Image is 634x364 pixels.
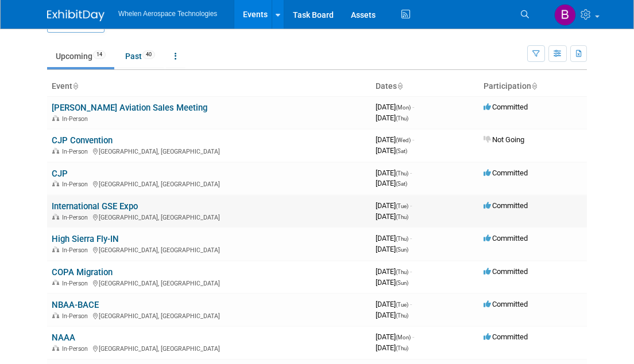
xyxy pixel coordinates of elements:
a: [PERSON_NAME] Aviation Sales Meeting [52,103,207,113]
span: (Thu) [396,269,408,275]
span: [DATE] [376,113,408,122]
span: [DATE] [376,332,414,341]
span: [DATE] [376,146,407,155]
span: Committed [484,234,528,242]
th: Participation [479,77,587,96]
a: International GSE Expo [52,201,138,212]
div: [GEOGRAPHIC_DATA], [GEOGRAPHIC_DATA] [52,179,366,188]
span: (Tue) [396,203,408,209]
span: [DATE] [376,278,408,287]
span: (Thu) [396,170,408,177]
span: [DATE] [376,103,414,111]
span: [DATE] [376,201,412,210]
a: Sort by Participation Type [531,81,537,91]
span: (Sun) [396,280,408,286]
a: Sort by Event Name [72,81,78,91]
div: [GEOGRAPHIC_DATA], [GEOGRAPHIC_DATA] [52,343,366,353]
img: In-Person Event [52,181,59,186]
span: (Thu) [396,345,408,351]
span: [DATE] [376,267,412,276]
span: Committed [484,103,528,111]
span: (Thu) [396,236,408,242]
span: Committed [484,300,528,308]
img: In-Person Event [52,148,59,154]
a: NAAA [52,332,75,343]
span: [DATE] [376,234,412,242]
span: [DATE] [376,135,414,144]
span: [DATE] [376,212,408,221]
a: High Sierra Fly-IN [52,234,119,244]
span: In-Person [62,181,91,188]
div: [GEOGRAPHIC_DATA], [GEOGRAPHIC_DATA] [52,311,366,320]
span: (Sat) [396,181,407,187]
a: Sort by Start Date [397,81,403,91]
span: - [412,332,414,341]
span: Committed [484,201,528,210]
span: In-Person [62,246,91,254]
img: In-Person Event [52,246,59,252]
span: (Mon) [396,334,411,340]
img: In-Person Event [52,312,59,318]
span: 40 [142,50,155,59]
img: ExhibitDay [47,10,105,21]
span: In-Person [62,345,91,353]
img: In-Person Event [52,214,59,220]
span: (Thu) [396,312,408,319]
span: - [410,169,412,177]
div: [GEOGRAPHIC_DATA], [GEOGRAPHIC_DATA] [52,212,366,221]
a: CJP Convention [52,135,113,146]
span: (Tue) [396,302,408,308]
img: Bree Wheeler [554,4,576,26]
span: Committed [484,332,528,341]
div: [GEOGRAPHIC_DATA], [GEOGRAPHIC_DATA] [52,146,366,155]
span: [DATE] [376,179,407,187]
span: - [410,300,412,308]
span: Committed [484,267,528,276]
th: Dates [371,77,479,96]
a: NBAA-BACE [52,300,99,310]
span: (Thu) [396,214,408,220]
img: In-Person Event [52,280,59,285]
span: - [410,201,412,210]
span: [DATE] [376,343,408,352]
span: Committed [484,169,528,177]
img: In-Person Event [52,345,59,351]
a: CJP [52,169,68,179]
span: Not Going [484,135,524,144]
span: (Mon) [396,104,411,111]
th: Event [47,77,371,96]
div: [GEOGRAPHIC_DATA], [GEOGRAPHIC_DATA] [52,245,366,254]
span: In-Person [62,214,91,221]
span: 14 [93,50,106,59]
span: - [412,135,414,144]
img: In-Person Event [52,115,59,121]
a: Past40 [117,45,164,67]
span: In-Person [62,280,91,287]
span: (Wed) [396,137,411,143]
span: In-Person [62,148,91,155]
span: [DATE] [376,300,412,308]
a: COPA Migration [52,267,113,277]
div: [GEOGRAPHIC_DATA], [GEOGRAPHIC_DATA] [52,278,366,287]
span: - [412,103,414,111]
span: [DATE] [376,169,412,177]
span: (Sat) [396,148,407,154]
span: (Thu) [396,115,408,122]
span: - [410,234,412,242]
a: Upcoming14 [47,45,114,67]
span: [DATE] [376,311,408,319]
span: - [410,267,412,276]
span: In-Person [62,115,91,123]
span: In-Person [62,312,91,320]
span: Whelen Aerospace Technologies [118,10,217,18]
span: [DATE] [376,245,408,253]
span: (Sun) [396,246,408,253]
